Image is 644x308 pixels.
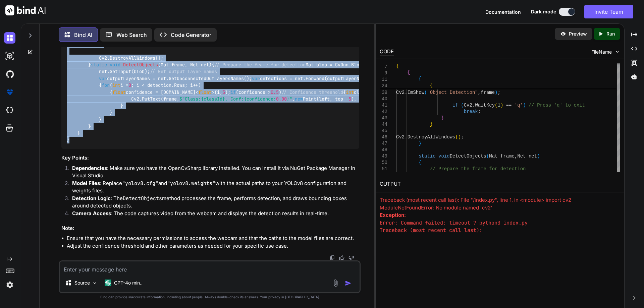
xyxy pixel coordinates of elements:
[472,103,475,108] span: .
[4,86,15,98] img: premium
[122,180,158,187] code: "yolov8.cfg"
[380,160,387,166] div: 50
[515,103,523,108] span: 'q'
[72,210,111,217] strong: Camera Access
[430,82,432,88] span: {
[464,103,472,108] span: Cv2
[455,134,458,140] span: (
[481,90,495,95] span: frame
[346,89,354,95] span: int
[380,64,387,70] span: 7
[430,122,432,127] span: }
[458,134,461,140] span: )
[276,96,287,102] span: 0.00
[464,109,478,114] span: break
[332,279,339,287] img: attachment
[380,83,387,89] span: 24
[380,212,406,218] strong: Exception:
[128,82,131,88] span: 0
[114,280,143,286] p: GPT-4o min..
[435,83,449,89] span: frame
[380,70,387,76] span: 9
[380,109,387,115] div: 42
[461,134,464,140] span: ;
[523,103,526,108] span: )
[517,153,537,159] span: Net net
[407,90,424,95] span: ImShow
[485,9,521,15] span: Documentation
[427,90,478,95] span: "Object Detection"
[92,280,98,286] img: Pick Models
[497,90,500,95] span: ;
[198,89,212,95] span: float
[74,280,90,286] p: Source
[452,103,458,108] span: if
[489,153,515,159] span: Mat frame
[506,103,512,108] span: ==
[244,96,289,102] span: {confidence: }
[529,103,585,108] span: // Press 'q' to exit
[61,154,359,162] h3: Key Points:
[380,128,387,134] div: 45
[348,96,351,102] span: 5
[475,103,495,108] span: WaitKey
[438,153,450,159] span: void
[67,235,359,242] li: Ensure that you have the necessary permissions to access the webcam and that the paths to the mod...
[59,295,361,300] p: Bind can provide inaccurate information, including about people. Always double-check its answers....
[449,153,486,159] span: DetectObjects
[380,76,387,83] span: 11
[606,30,615,37] p: Run
[72,180,100,186] strong: Model Files
[380,96,387,102] div: 40
[4,279,15,291] img: settings
[464,83,466,89] span: ;
[67,165,359,180] li: : Make sure you have the OpenCvSharp library installed. You can install it via NuGet Package Mana...
[116,31,147,39] p: Web Search
[380,153,387,160] div: 49
[591,49,612,55] span: FileName
[380,102,387,109] div: 41
[452,83,461,89] span: net
[167,180,215,187] code: "yolov8.weights"
[419,141,421,146] span: }
[123,195,162,202] code: DetectObjects
[500,103,503,108] span: )
[380,219,620,257] pre: Error: Command failed: timeout 7 python3 index.py Traceback (most recent call last): File "/index...
[295,96,303,102] span: new
[281,89,343,95] span: // Confidence threshold
[222,89,225,95] span: 5
[407,70,410,75] span: {
[396,83,433,89] span: DetectObjects
[461,103,464,108] span: (
[380,140,387,147] div: 47
[91,62,107,68] span: static
[376,176,624,192] h2: OUTPUT
[5,5,46,15] img: Bind AI
[4,68,15,80] img: githubDark
[105,280,111,286] img: GPT-4o mini
[584,5,633,18] button: Invite Team
[214,62,306,68] span: // Prepare the frame for detection
[67,210,359,219] li: : The code captures video from the webcam and displays the detection results in real-time.
[380,115,387,121] div: 43
[123,62,158,68] span: DetectObjects
[433,83,435,89] span: (
[380,147,387,153] div: 48
[441,115,444,121] span: }
[4,105,15,116] img: cloudideIcon
[419,160,421,165] span: {
[380,89,387,96] div: 39
[67,242,359,250] li: Adjust the confidence threshold and other parameters as needed for your specific use case.
[560,31,566,37] img: preview
[252,75,260,81] span: var
[112,82,120,88] span: int
[74,31,92,39] p: Bind AI
[614,49,620,55] img: chevron down
[91,62,212,68] span: ( )
[380,121,387,128] div: 44
[171,31,211,39] p: Code Generator
[99,75,107,81] span: var
[380,166,387,172] div: 51
[430,166,526,172] span: // Prepare the frame for detection
[449,83,452,89] span: ,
